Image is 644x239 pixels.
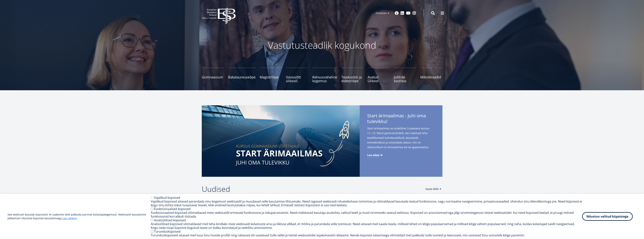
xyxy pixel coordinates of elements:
img: Start arimaailmas [202,105,360,177]
div: Funktsionaalsed küpsised võimaldavad meie veebisaidil erinevaid funktsioone ja isikupärastamist. ... [151,211,582,218]
span: Juhtide koolitus [394,75,416,83]
span: Rahvusvaheline kogemus [312,75,337,83]
h2: Uudised [202,184,422,194]
a: Facebook [395,11,399,15]
a: Vaata kõiki [425,187,442,191]
label: Analüütilised küpsised [154,218,186,222]
a: Gümnaasium [202,68,224,83]
span: tulevikku! [367,118,388,124]
a: Instagram [412,11,416,15]
div: Vajalikud küpsised aitavad parandada sinu kogemust veebisaidil ja muudavad selle kasutamise lihts... [151,200,582,207]
label: Funktsionaalsed küpsised [154,207,190,211]
button: Nõustun valitud küpsistega [582,212,633,221]
span: Avatud Ülikool [368,75,390,83]
span: Start ärimaailmas - Juhi oma [367,113,435,125]
span: Loe edasi [367,153,379,157]
a: Rahvusvaheline kogemus [312,68,337,83]
a: Youtube [406,11,410,15]
label: Turundusküpsised [154,229,181,234]
span: Magistriõpe [260,75,282,79]
span: Gümnaasium [202,75,224,79]
a: Juhtide koolitus [394,68,416,83]
span: Teadustöö ja doktoriõpe [341,75,363,83]
div: Turundusküpsiseid aitavad meil luua Sinu huvide profiili ning näitavad või saadavad Sulle sellel ... [151,233,582,237]
p: Vastutusteadlik kogukond [222,39,422,51]
a: Avatud Ülikool [368,68,390,83]
p: See veebisait kasutab küpsiseid, et saaksime teile pakkuda parimat külastajakogemust. Veebisaidi ... [8,213,151,220]
a: Vastuvõtt ülikooli [286,68,308,83]
a: Teadustöö ja doktoriõpe [341,68,363,83]
a: Mikrokraadid [420,68,442,83]
span: Bakalaureuseõpe [228,75,256,79]
a: Linkedin [401,11,404,15]
span: Vastuvõtt ülikooli [286,75,308,83]
a: Bakalaureuseõpe [228,68,256,83]
a: Loe rohkem [62,216,77,220]
span: Start ärimaailmas on praktiline 3-päevane kursus 11.–12. klassi gümnasistidele, kes soovivad teha... [367,126,435,149]
div: Analüütilised küpsised võimaldavad meil teha kindlaks meie veebisaidi külastuste arvu ja liikluse... [151,222,582,230]
span: Mikrokraadid [420,75,442,79]
label: Vajalikud küpsised [154,196,180,200]
a: Loe edasi [367,153,383,157]
a: Magistriõpe [260,68,282,83]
